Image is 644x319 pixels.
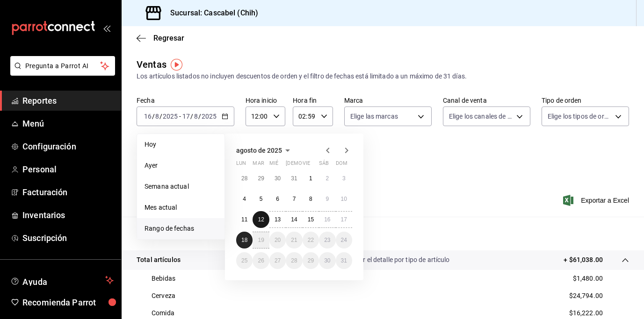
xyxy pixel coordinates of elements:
abbr: 11 de agosto de 2025 [241,216,247,223]
span: Inventarios [22,209,114,221]
p: Comida [152,308,174,318]
abbr: 20 de agosto de 2025 [275,237,281,243]
span: Ayuda [22,275,101,286]
button: 24 de agosto de 2025 [336,232,352,248]
abbr: 19 de agosto de 2025 [258,237,264,243]
button: Pregunta a Parrot AI [10,56,115,76]
abbr: jueves [286,160,341,170]
button: 23 de agosto de 2025 [319,232,335,248]
button: 30 de agosto de 2025 [319,252,335,269]
button: 10 de agosto de 2025 [336,191,352,207]
button: 4 de agosto de 2025 [236,191,253,207]
label: Tipo de orden [542,97,629,104]
abbr: 31 de agosto de 2025 [341,257,347,264]
p: Total artículos [137,255,181,265]
button: 9 de agosto de 2025 [319,191,335,207]
abbr: 12 de agosto de 2025 [258,216,264,223]
button: 31 de julio de 2025 [286,170,302,187]
abbr: 27 de agosto de 2025 [275,257,281,264]
span: / [198,113,201,120]
input: -- [155,113,159,120]
button: Regresar [137,34,184,43]
button: 31 de agosto de 2025 [336,252,352,269]
abbr: 1 de agosto de 2025 [309,175,312,182]
label: Marca [344,97,432,104]
abbr: 5 de agosto de 2025 [260,196,263,202]
abbr: 23 de agosto de 2025 [324,237,330,243]
span: Personal [22,163,114,176]
button: 1 de agosto de 2025 [303,170,319,187]
abbr: 10 de agosto de 2025 [341,196,347,202]
span: Menú [22,117,114,130]
abbr: 31 de julio de 2025 [291,175,297,182]
abbr: 30 de julio de 2025 [275,175,281,182]
button: open_drawer_menu [103,24,110,32]
button: 21 de agosto de 2025 [286,232,302,248]
span: Regresar [153,34,184,43]
abbr: 25 de agosto de 2025 [241,257,247,264]
abbr: 6 de agosto de 2025 [276,196,279,202]
button: 28 de agosto de 2025 [286,252,302,269]
span: / [152,113,155,120]
span: - [179,113,181,120]
p: Bebidas [152,274,175,284]
button: 20 de agosto de 2025 [269,232,286,248]
button: 5 de agosto de 2025 [253,191,269,207]
button: 6 de agosto de 2025 [269,191,286,207]
button: 22 de agosto de 2025 [303,232,319,248]
button: agosto de 2025 [236,145,293,156]
button: 30 de julio de 2025 [269,170,286,187]
abbr: viernes [303,160,310,170]
span: Elige las marcas [350,112,398,121]
span: Elige los canales de venta [449,112,513,121]
abbr: 24 de agosto de 2025 [341,237,347,243]
span: Suscripción [22,232,114,244]
abbr: martes [253,160,264,170]
abbr: 29 de julio de 2025 [258,175,264,182]
button: 16 de agosto de 2025 [319,211,335,228]
abbr: 22 de agosto de 2025 [308,237,314,243]
button: Exportar a Excel [565,195,629,206]
abbr: 13 de agosto de 2025 [275,216,281,223]
abbr: sábado [319,160,329,170]
p: $1,480.00 [573,274,603,284]
button: 7 de agosto de 2025 [286,191,302,207]
abbr: 30 de agosto de 2025 [324,257,330,264]
button: 29 de julio de 2025 [253,170,269,187]
abbr: 28 de julio de 2025 [241,175,247,182]
abbr: 16 de agosto de 2025 [324,216,330,223]
div: Ventas [137,57,166,71]
input: -- [182,113,190,120]
abbr: 26 de agosto de 2025 [258,257,264,264]
abbr: miércoles [269,160,278,170]
input: -- [144,113,152,120]
div: Los artículos listados no incluyen descuentos de orden y el filtro de fechas está limitado a un m... [137,71,629,81]
span: Configuración [22,140,114,153]
abbr: 17 de agosto de 2025 [341,216,347,223]
button: 25 de agosto de 2025 [236,252,253,269]
label: Hora inicio [246,97,286,104]
label: Canal de venta [443,97,530,104]
span: Ayer [145,161,217,170]
input: ---- [201,113,217,120]
span: / [190,113,193,120]
abbr: 3 de agosto de 2025 [342,175,346,182]
span: Semana actual [145,182,217,191]
button: 11 de agosto de 2025 [236,211,253,228]
span: Pregunta a Parrot AI [25,61,101,71]
abbr: 18 de agosto de 2025 [241,237,247,243]
p: + $61,038.00 [564,255,603,265]
abbr: 4 de agosto de 2025 [243,196,246,202]
abbr: 2 de agosto de 2025 [326,175,329,182]
span: Recomienda Parrot [22,296,114,309]
button: 19 de agosto de 2025 [253,232,269,248]
span: Mes actual [145,203,217,213]
button: 14 de agosto de 2025 [286,211,302,228]
button: 12 de agosto de 2025 [253,211,269,228]
abbr: 28 de agosto de 2025 [291,257,297,264]
input: -- [194,113,198,120]
button: 2 de agosto de 2025 [319,170,335,187]
button: 13 de agosto de 2025 [269,211,286,228]
abbr: 29 de agosto de 2025 [308,257,314,264]
button: 29 de agosto de 2025 [303,252,319,269]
